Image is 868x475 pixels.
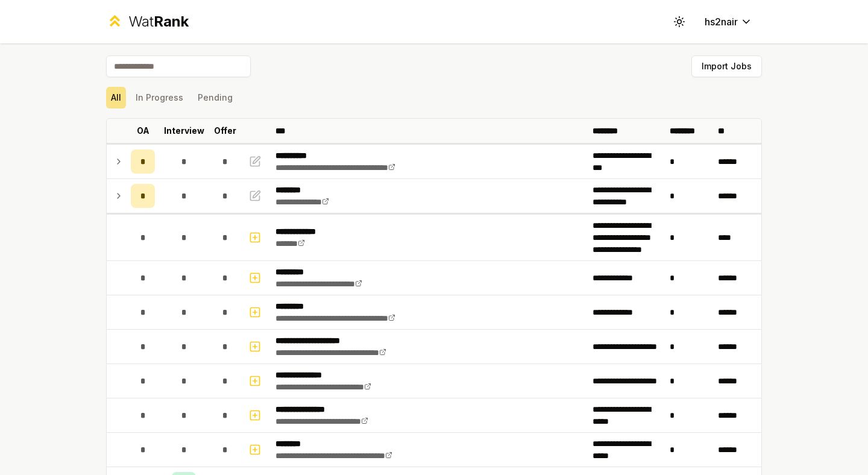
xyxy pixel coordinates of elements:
[106,12,189,31] a: WatRank
[193,87,237,109] button: Pending
[695,11,762,33] button: hs2nair
[705,14,738,29] span: hs2nair
[106,87,126,109] button: All
[214,125,236,137] p: Offer
[154,13,189,30] span: Rank
[164,125,204,137] p: Interview
[691,55,762,77] button: Import Jobs
[131,87,188,109] button: In Progress
[137,125,149,137] p: OA
[128,12,189,31] div: Wat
